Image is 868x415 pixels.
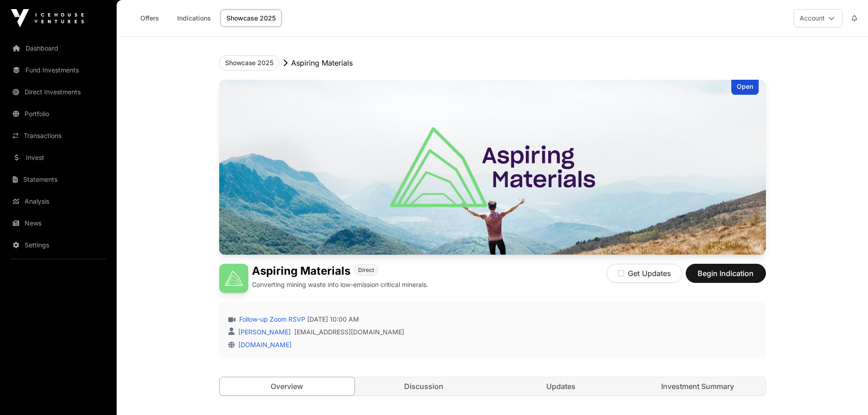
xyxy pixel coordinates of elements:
[686,264,766,283] button: Begin Indication
[252,264,350,278] h1: Aspiring Materials
[237,315,305,324] a: Follow-up Zoom RSVP
[7,126,109,146] a: Transactions
[294,328,404,337] a: [EMAIL_ADDRESS][DOMAIN_NAME]
[219,80,766,255] img: Aspiring Materials
[219,264,248,293] img: Aspiring Materials
[7,82,109,102] a: Direct Investments
[606,264,682,283] button: Get Updates
[219,377,355,396] a: Overview
[7,169,109,190] a: Statements
[7,213,109,233] a: News
[493,377,629,395] a: Updates
[356,377,492,395] a: Discussion
[131,10,168,27] a: Offers
[219,55,279,71] button: Showcase 2025
[630,377,765,395] a: Investment Summary
[7,60,109,80] a: Fund Investments
[686,273,766,282] a: Begin Indication
[7,148,109,168] a: Invest
[171,10,217,27] a: Indications
[291,57,353,68] p: Aspiring Materials
[221,10,282,27] a: Showcase 2025
[307,315,359,324] span: [DATE] 10:00 AM
[731,80,759,95] div: Open
[220,377,765,395] nav: Tabs
[236,328,291,336] a: [PERSON_NAME]
[358,266,374,274] span: Direct
[7,38,109,58] a: Dashboard
[7,235,109,255] a: Settings
[697,268,755,279] span: Begin Indication
[7,104,109,124] a: Portfolio
[822,371,868,415] iframe: Chat Widget
[252,280,428,289] p: Converting mining waste into low-emission critical minerals.
[7,191,109,211] a: Analysis
[11,9,84,27] img: Icehouse Ventures Logo
[794,9,842,27] button: Account
[235,341,292,348] a: [DOMAIN_NAME]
